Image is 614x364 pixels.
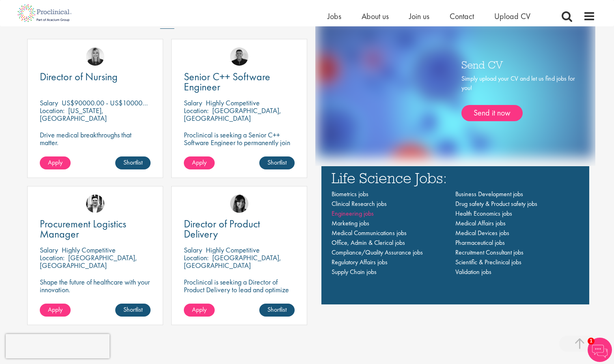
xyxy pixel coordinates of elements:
[40,70,118,84] span: Director of Nursing
[332,219,369,227] a: Marketing jobs
[40,131,151,146] p: Drive medical breakthroughs that matter.
[40,253,137,270] p: [GEOGRAPHIC_DATA], [GEOGRAPHIC_DATA]
[455,209,512,218] a: Health Economics jobs
[494,11,530,21] a: Upload CV
[40,106,107,123] p: [US_STATE], [GEOGRAPHIC_DATA]
[206,98,260,107] p: Highly Competitive
[184,106,281,123] p: [GEOGRAPHIC_DATA], [GEOGRAPHIC_DATA]
[455,258,521,266] a: Scientific & Preclinical jobs
[40,278,151,293] p: Shape the future of healthcare with your innovation.
[455,199,537,208] a: Drug safety & Product safety jobs
[184,131,295,162] p: Proclinical is seeking a Senior C++ Software Engineer to permanently join their dynamic team in [...
[40,219,151,239] a: Procurement Logistics Manager
[332,209,374,218] a: Engineering jobs
[332,229,407,237] a: Medical Communications jobs
[40,217,126,241] span: Procurement Logistics Manager
[327,11,341,21] a: Jobs
[115,304,151,317] a: Shortlist
[40,98,58,107] span: Salary
[332,238,405,247] a: Office, Admin & Clerical jobs
[184,253,281,270] p: [GEOGRAPHIC_DATA], [GEOGRAPHIC_DATA]
[230,47,248,66] img: Christian Andersen
[184,304,215,317] a: Apply
[461,105,523,121] a: Send it now
[115,156,151,169] a: Shortlist
[184,253,209,262] span: Location:
[455,190,523,198] a: Business Development jobs
[40,156,71,169] a: Apply
[588,338,595,345] span: 1
[230,195,248,213] img: Tesnim Chagklil
[588,338,612,362] img: Chatbot
[461,74,575,121] div: Simply upload your CV and let us find jobs for you!
[332,248,423,257] a: Compliance/Quality Assurance jobs
[461,59,575,70] h3: Send CV
[192,158,207,167] span: Apply
[332,258,388,266] a: Regulatory Affairs jobs
[317,19,594,158] img: one
[409,11,429,21] a: Join us
[86,195,104,213] img: Edward Little
[332,170,579,185] h3: Life Science Jobs:
[192,305,207,314] span: Apply
[455,248,524,257] a: Recruitment Consultant jobs
[40,253,65,262] span: Location:
[184,219,295,239] a: Director of Product Delivery
[455,268,491,276] a: Validation jobs
[206,245,260,255] p: Highly Competitive
[184,278,295,309] p: Proclinical is seeking a Director of Product Delivery to lead and optimize product delivery pract...
[86,47,104,66] img: Janelle Jones
[455,238,505,247] a: Pharmaceutical jobs
[184,98,202,107] span: Salary
[259,156,295,169] a: Shortlist
[40,304,71,317] a: Apply
[184,156,215,169] a: Apply
[450,11,474,21] a: Contact
[332,189,579,277] nav: Main navigation
[259,304,295,317] a: Shortlist
[62,245,116,255] p: Highly Competitive
[40,72,151,82] a: Director of Nursing
[62,98,187,107] p: US$90000.00 - US$100000.00 per annum
[332,190,368,198] a: Biometrics jobs
[184,70,270,94] span: Senior C++ Software Engineer
[48,158,62,167] span: Apply
[362,11,389,21] a: About us
[184,106,209,115] span: Location:
[184,217,260,241] span: Director of Product Delivery
[184,245,202,255] span: Salary
[40,106,65,115] span: Location:
[332,199,387,208] a: Clinical Research jobs
[6,334,110,358] iframe: reCAPTCHA
[332,268,377,276] a: Supply Chain jobs
[40,245,58,255] span: Salary
[455,229,509,237] a: Medical Devices jobs
[184,72,295,92] a: Senior C++ Software Engineer
[455,219,506,227] a: Medical Affairs jobs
